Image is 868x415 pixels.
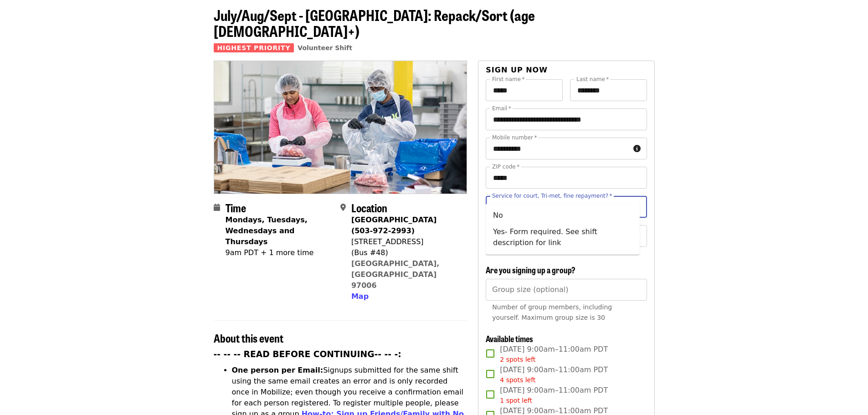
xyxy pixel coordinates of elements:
[486,79,563,101] input: First name
[500,344,608,364] span: [DATE] 9:00am–11:00am PDT
[492,193,612,199] label: Service for court, Tri-met, fine repayment?
[631,200,644,213] button: Close
[486,264,575,276] span: Are you signing up a group?
[619,200,632,213] button: Clear
[486,138,629,159] input: Mobile number
[351,259,440,290] a: [GEOGRAPHIC_DATA], [GEOGRAPHIC_DATA] 97006
[351,236,460,247] div: [STREET_ADDRESS]
[486,224,640,251] li: Yes- Form required. See shift description for link
[486,207,640,224] li: No
[500,364,608,385] span: [DATE] 9:00am–11:00am PDT
[298,44,352,51] a: Volunteer Shift
[226,215,308,246] strong: Mondays, Tuesdays, Wednesdays and Thursdays
[214,4,535,41] span: July/Aug/Sept - [GEOGRAPHIC_DATA]: Repack/Sort (age [DEMOGRAPHIC_DATA]+)
[351,247,460,258] div: (Bus #48)
[232,366,324,374] strong: One person per Email:
[500,385,608,405] span: [DATE] 9:00am–11:00am PDT
[500,376,535,384] span: 4 spots left
[492,164,519,169] label: ZIP code
[351,291,369,302] button: Map
[226,247,333,258] div: 9am PDT + 1 more time
[570,79,647,101] input: Last name
[486,333,533,344] span: Available times
[351,215,437,235] strong: [GEOGRAPHIC_DATA] (503-972-2993)
[226,200,246,215] span: Time
[486,108,647,130] input: Email
[340,203,346,212] i: map-marker-alt icon
[486,279,647,301] input: [object Object]
[486,66,548,74] span: Sign up now
[486,167,647,189] input: ZIP code
[492,106,511,111] label: Email
[500,356,535,363] span: 2 spots left
[492,303,612,321] span: Number of group members, including yourself. Maximum group size is 30
[214,43,294,52] span: Highest Priority
[492,135,537,140] label: Mobile number
[214,349,401,359] strong: -- -- -- READ BEFORE CONTINUING-- -- -:
[576,77,609,82] label: Last name
[351,292,369,301] span: Map
[492,77,525,82] label: First name
[214,61,467,193] img: July/Aug/Sept - Beaverton: Repack/Sort (age 10+) organized by Oregon Food Bank
[633,144,641,153] i: circle-info icon
[500,397,532,404] span: 1 spot left
[214,330,283,346] span: About this event
[214,203,220,212] i: calendar icon
[351,200,387,215] span: Location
